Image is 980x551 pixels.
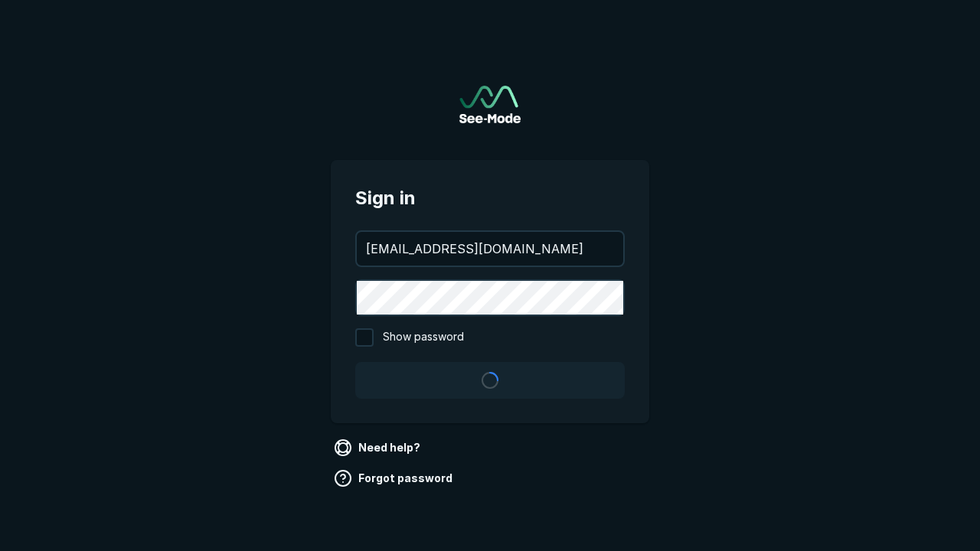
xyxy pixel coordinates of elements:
a: Need help? [331,435,426,460]
a: Forgot password [331,466,459,491]
img: See-Mode Logo [459,86,521,123]
a: Go to sign in [459,86,521,123]
input: your@email.com [357,232,623,266]
span: Show password [383,328,464,347]
span: Sign in [355,184,625,212]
